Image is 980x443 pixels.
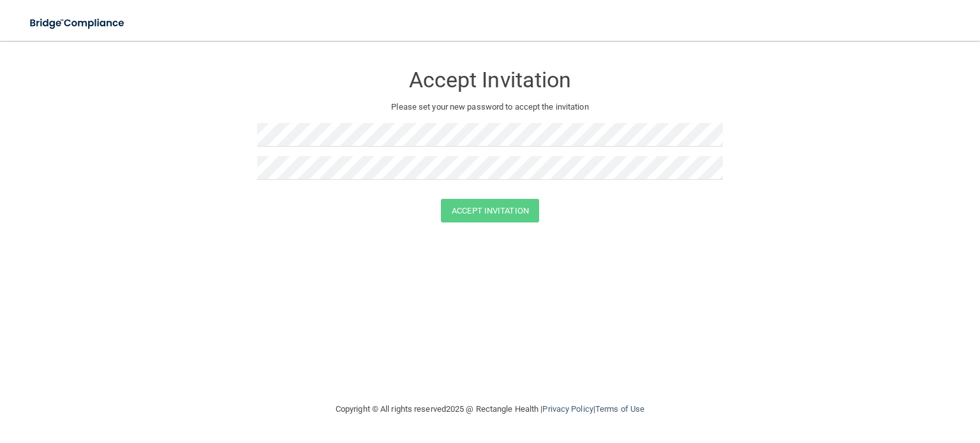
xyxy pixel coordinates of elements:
[257,68,723,92] h3: Accept Invitation
[257,389,723,430] div: Copyright © All rights reserved 2025 @ Rectangle Health | |
[542,404,593,414] a: Privacy Policy
[595,404,644,414] a: Terms of Use
[19,10,137,36] img: bridge_compliance_login_screen.278c3ca4.svg
[441,199,539,222] button: Accept Invitation
[267,99,713,115] p: Please set your new password to accept the invitation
